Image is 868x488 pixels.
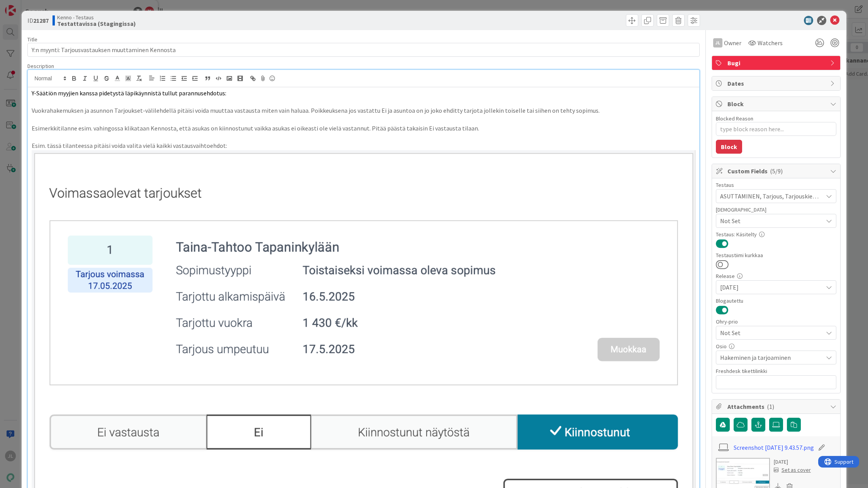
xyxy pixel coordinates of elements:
[716,207,836,212] div: [DEMOGRAPHIC_DATA]
[32,89,226,97] span: Y-Säätiön myyjien kanssa pidetystä läpikäynnistä tullut parannusehdotus:
[727,58,826,68] span: Bugi
[713,38,722,47] div: JL
[727,402,826,411] span: Attachments
[32,141,695,150] p: Esim. tässä tilanteessa pitäisi voida valita vielä kaikki vastausvaihtoehdot:
[720,353,823,362] span: Hakeminen ja tarjoaminen
[716,319,836,324] div: Ohry-prio
[716,273,836,279] div: Release
[770,167,783,175] span: ( 5/9 )
[716,344,836,349] div: Osio
[27,43,700,57] input: type card name here...
[57,20,136,27] b: Testattavissa (Stagingissa)
[720,191,823,201] span: ASUTTAMINEN, Tarjous, Tarjouskierros
[57,14,136,20] span: Kenno - Testaus
[32,124,695,133] p: Esimerkkitilanne esim. vahingossa klikataan Kennosta, että asukas on kiinnostunut vaikka asukas e...
[716,115,753,122] label: Blocked Reason
[27,16,49,25] span: ID
[758,38,783,47] span: Watchers
[716,182,836,188] div: Testaus
[720,216,823,225] span: Not Set
[727,99,826,108] span: Block
[33,17,49,24] b: 21287
[727,79,826,88] span: Dates
[720,327,819,338] span: Not Set
[716,298,836,303] div: Blogautettu
[774,466,811,474] div: Set as cover
[716,232,836,237] div: Testaus: Käsitelty
[716,140,742,154] button: Block
[767,403,774,410] span: ( 1 )
[16,1,35,10] span: Support
[32,106,695,115] p: Vuokrahakemuksen ja asunnon Tarjoukset-välilehdellä pitäisi voida muuttaa vastausta miten vain ha...
[734,443,814,452] a: Screenshot [DATE] 9.43.57.png
[716,368,836,374] div: Freshdesk tikettilinkki
[727,166,826,176] span: Custom Fields
[774,458,811,466] div: [DATE]
[724,38,741,47] span: Owner
[27,36,37,43] label: Title
[27,63,54,69] span: Description
[716,252,836,258] div: Testaustiimi kurkkaa
[720,283,823,292] span: [DATE]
